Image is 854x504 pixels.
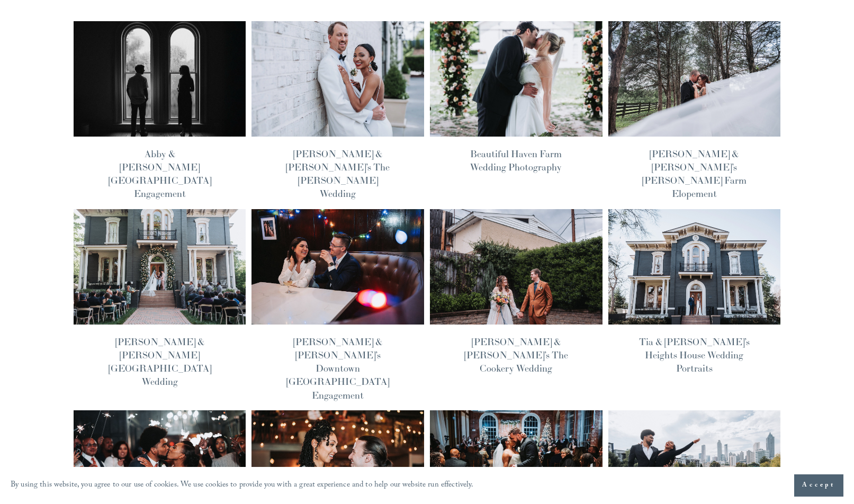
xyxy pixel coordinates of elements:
[429,21,603,137] img: Beautiful Haven Farm Wedding Photography
[286,148,390,200] a: [PERSON_NAME] & [PERSON_NAME]’s The [PERSON_NAME] Wedding
[639,336,750,374] a: Tia & [PERSON_NAME]’s Heights House Wedding Portraits
[470,148,562,173] a: Beautiful Haven Farm Wedding Photography
[251,209,425,325] img: Lorena &amp; Tom’s Downtown Durham Engagement
[251,21,425,137] img: Bella &amp; Mike’s The Maxwell Raleigh Wedding
[802,480,835,491] span: Accept
[642,148,747,200] a: [PERSON_NAME] & [PERSON_NAME]’s [PERSON_NAME] Farm Elopement
[109,148,211,200] a: Abby & [PERSON_NAME][GEOGRAPHIC_DATA] Engagement
[607,209,781,325] img: Tia &amp; Obinna’s Heights House Wedding Portraits
[794,474,843,497] button: Accept
[73,21,247,137] img: Abby &amp; Reed’s Heights House Hotel Engagement
[109,336,211,388] a: [PERSON_NAME] & [PERSON_NAME][GEOGRAPHIC_DATA] Wedding
[464,336,568,374] a: [PERSON_NAME] & [PERSON_NAME]’s The Cookery Wedding
[429,209,603,325] img: Jacqueline &amp; Timo’s The Cookery Wedding
[73,209,247,325] img: Chantel &amp; James’ Heights House Hotel Wedding
[607,21,781,137] img: Stephania &amp; Mark’s Gentry Farm Elopement
[11,478,474,493] p: By using this website, you agree to our use of cookies. We use cookies to provide you with a grea...
[286,336,389,401] a: [PERSON_NAME] & [PERSON_NAME]’s Downtown [GEOGRAPHIC_DATA] Engagement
